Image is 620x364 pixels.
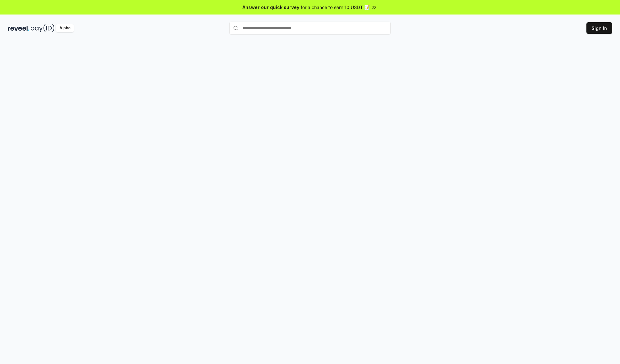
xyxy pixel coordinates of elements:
span: Answer our quick survey [243,4,299,11]
button: Sign In [586,22,612,34]
div: Alpha [56,24,74,32]
img: pay_id [31,24,55,32]
img: reveel_dark [8,24,29,32]
span: for a chance to earn 10 USDT 📝 [301,4,370,11]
